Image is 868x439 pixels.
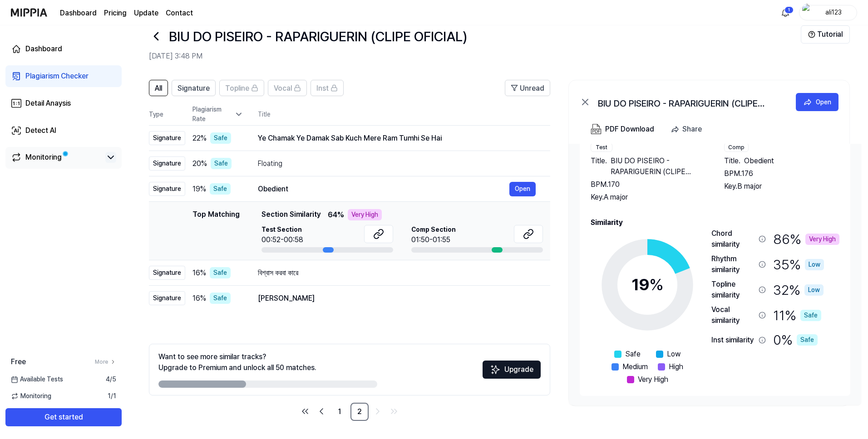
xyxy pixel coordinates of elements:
[800,310,821,321] div: Safe
[261,225,303,234] span: Test Section
[591,156,607,177] span: Title .
[804,284,824,296] div: Low
[149,266,185,280] div: Signature
[711,228,755,250] div: Chord similarity
[669,361,683,372] span: High
[149,103,185,126] th: Type
[192,184,206,195] span: 19 %
[682,123,702,135] div: Share
[149,51,801,62] h2: [DATE] 3:48 PM
[11,356,26,367] span: Free
[5,65,122,87] a: Plagiarism Checker
[60,8,97,19] a: Dashboard
[149,131,185,145] div: Signature
[649,275,664,294] span: %
[805,234,839,245] div: Very High
[258,133,536,144] div: Ye Chamak Ye Damak Sab Kuch Mere Ram Tumhi Se Hai
[166,8,193,19] a: Contact
[11,375,63,384] span: Available Tests
[11,152,102,163] a: Monitoring
[773,304,821,326] div: 11 %
[622,361,648,372] span: Medium
[298,404,312,419] a: Go to first page
[591,192,706,203] div: Key. A major
[773,254,824,275] div: 35 %
[149,156,185,171] div: Signature
[5,120,122,141] a: Detect AI
[25,125,56,136] div: Detect AI
[387,404,401,419] a: Go to last page
[25,44,62,54] div: Dashboard
[155,83,162,94] span: All
[5,93,122,114] a: Detail Anaysis
[108,391,116,401] span: 1 / 1
[520,83,544,94] span: Unread
[598,97,779,107] div: BIU DO PISEIRO - RAPARIGUERIN (CLIPE OFICIAL)
[178,83,210,94] span: Signature
[773,228,839,250] div: 86 %
[192,133,207,144] span: 22 %
[261,209,321,220] span: Section Similarity
[667,349,681,360] span: Low
[711,304,755,326] div: Vocal similarity
[192,105,243,124] div: Plagiarism Rate
[631,273,664,297] div: 19
[816,7,851,17] div: ali123
[784,6,794,14] div: 1
[11,391,51,401] span: Monitoring
[258,158,536,169] div: Floating
[589,120,656,138] button: PDF Download
[724,181,839,192] div: Key. B major
[25,152,62,163] div: Monitoring
[711,335,755,346] div: Inst similarity
[411,225,456,234] span: Comp Section
[638,374,668,385] span: Very High
[192,268,206,278] span: 16 %
[711,279,755,301] div: Topline similarity
[211,158,232,169] div: Safe
[483,368,541,377] a: SparklesUpgrade
[802,4,813,22] img: profile
[225,83,249,94] span: Topline
[210,132,231,144] div: Safe
[605,123,654,135] div: PDF Download
[219,80,264,96] button: Topline
[192,209,240,253] div: Top Matching
[104,8,127,19] a: Pricing
[5,408,122,426] button: Get started
[158,351,316,373] div: Want to see more similar tracks? Upgrade to Premium and unlock all 50 matches.
[95,358,116,366] a: More
[258,293,536,304] div: [PERSON_NAME]
[192,158,207,169] span: 20 %
[25,71,89,82] div: Plagiarism Checker
[816,97,831,107] div: Open
[611,156,706,177] span: BIU DO PISEIRO - RAPARIGUERIN (CLIPE OFICIAL)
[258,268,536,278] div: বিশ্বাস করবা কারে
[667,120,709,138] button: Share
[505,80,550,96] button: Unread
[591,217,839,228] h2: Similarity
[805,259,824,270] div: Low
[744,156,774,166] span: Obedient
[591,124,602,135] img: PDF Download
[490,364,501,375] img: Sparkles
[149,182,185,196] div: Signature
[210,267,231,278] div: Safe
[724,168,839,179] div: BPM. 176
[483,361,541,379] button: Upgrade
[591,179,706,190] div: BPM. 170
[316,83,329,94] span: Inst
[591,143,612,152] div: Test
[350,403,369,421] a: 2
[5,38,122,60] a: Dashboard
[258,184,509,195] div: Obedient
[370,404,385,419] a: Go to next page
[172,80,216,96] button: Signature
[258,103,550,125] th: Title
[808,31,815,38] img: Help
[210,183,231,195] div: Safe
[192,293,206,304] span: 16 %
[210,293,231,304] div: Safe
[330,403,349,421] a: 1
[724,143,749,152] div: Comp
